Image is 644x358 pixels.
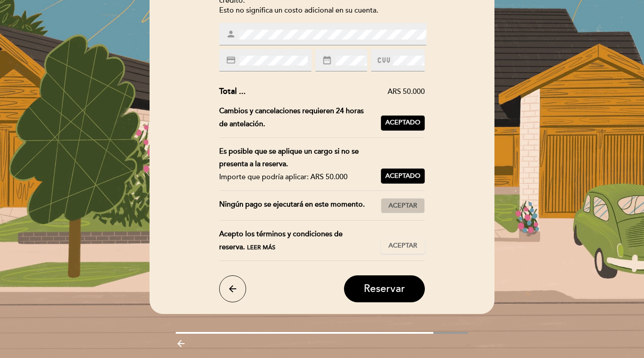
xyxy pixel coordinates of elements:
span: Leer más [247,244,275,251]
span: Aceptar [388,241,417,251]
i: date_range [322,55,332,65]
button: Reservar [344,275,425,302]
div: Es posible que se aplique un cargo si no se presenta a la reserva. [219,145,374,171]
span: Total ... [219,86,246,96]
span: Reservar [364,283,405,295]
i: arrow_backward [176,338,186,349]
div: Acepto los términos y condiciones de reserva. [219,228,381,254]
div: Ningún pago se ejecutará en este momento. [219,198,381,213]
button: Aceptar [381,198,425,213]
span: Aceptar [388,201,417,211]
button: Aceptar [381,239,425,254]
button: Aceptado [381,115,425,131]
span: Aceptado [385,172,420,181]
button: Aceptado [381,168,425,184]
i: credit_card [226,55,236,65]
div: Importe que podría aplicar: ARS 50.000 [219,171,374,184]
div: ARS 50.000 [246,87,425,97]
i: person [226,29,236,39]
i: arrow_back [227,283,238,294]
span: Aceptado [385,118,420,128]
div: Cambios y cancelaciones requieren 24 horas de antelación. [219,105,381,131]
button: arrow_back [219,275,246,302]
